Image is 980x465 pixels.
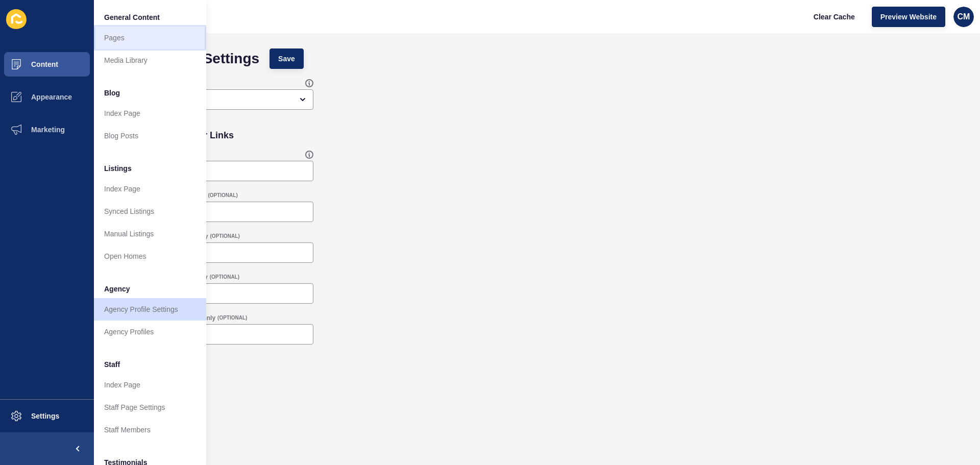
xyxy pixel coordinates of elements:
[94,396,206,419] a: Staff Page Settings
[109,273,208,281] label: Sold - Versatile/Minimal sites only
[94,125,206,147] a: Blog Posts
[94,419,206,441] a: Staff Members
[104,359,120,370] span: Staff
[94,102,206,125] a: Index Page
[104,284,130,294] span: Agency
[814,12,855,22] span: Clear Cache
[958,12,970,22] span: CM
[104,163,132,174] span: Listings
[208,192,237,199] span: (OPTIONAL)
[278,54,295,64] span: Save
[94,200,206,223] a: Synced Listings
[269,48,304,69] button: Save
[104,88,120,98] span: Blog
[217,314,247,322] span: (OPTIONAL)
[94,178,206,200] a: Index Page
[805,7,864,27] button: Clear Cache
[94,374,206,396] a: Index Page
[109,89,313,110] div: open menu
[104,12,160,22] span: General Content
[94,49,206,71] a: Media Library
[94,223,206,245] a: Manual Listings
[94,245,206,267] a: Open Homes
[880,12,937,22] span: Preview Website
[210,274,239,281] span: (OPTIONAL)
[94,298,206,321] a: Agency Profile Settings
[872,7,945,27] button: Preview Website
[94,321,206,343] a: Agency Profiles
[94,27,206,49] a: Pages
[210,233,239,240] span: (OPTIONAL)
